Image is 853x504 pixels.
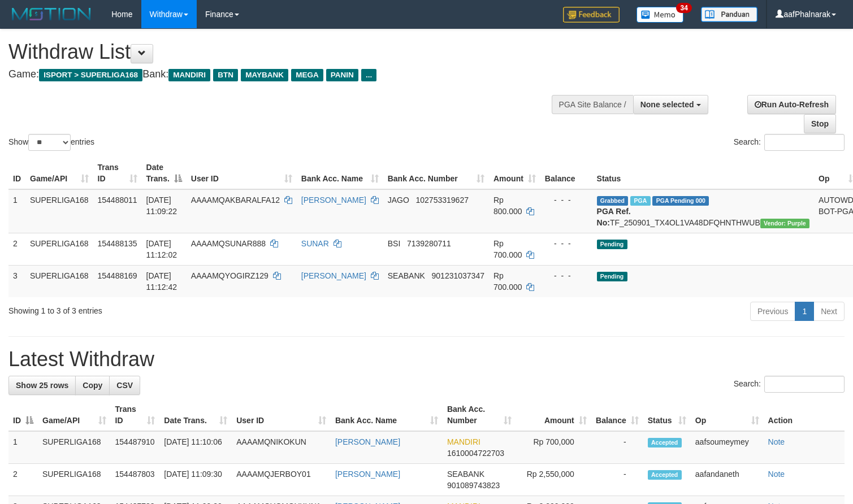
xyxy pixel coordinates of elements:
[416,195,469,205] span: Copy 102753319627 to clipboard
[388,271,425,280] span: SEABANK
[159,399,232,431] th: Date Trans.: activate to sort column ascending
[750,302,795,321] a: Previous
[747,95,836,114] a: Run Auto-Refresh
[597,240,627,249] span: Pending
[8,376,76,395] a: Show 25 rows
[447,470,484,479] span: SEABANK
[331,399,443,431] th: Bank Acc. Name: activate to sort column ascending
[545,194,588,206] div: - - -
[232,464,331,496] td: AAAAMQJERBOY01
[232,431,331,464] td: AAAAMQNIKOKUN
[545,238,588,249] div: - - -
[142,157,187,189] th: Date Trans.: activate to sort column descending
[191,239,266,248] span: AAAAMQSUNAR888
[38,464,111,496] td: SUPERLIGA168
[16,381,68,390] span: Show 25 rows
[241,69,288,81] span: MAYBANK
[804,114,836,133] a: Stop
[648,438,682,447] span: Accepted
[388,239,401,248] span: BSI
[301,271,366,280] a: [PERSON_NAME]
[8,265,25,297] td: 3
[8,69,557,80] h4: Game: Bank:
[630,196,650,206] span: Marked by aafsoumeymey
[335,470,400,479] a: [PERSON_NAME]
[75,376,110,395] a: Copy
[8,41,557,63] h1: Withdraw List
[768,470,785,479] a: Note
[633,95,708,114] button: None selected
[591,464,643,496] td: -
[168,69,210,81] span: MANDIRI
[545,270,588,281] div: - - -
[691,399,764,431] th: Op: activate to sort column ascending
[493,271,522,292] span: Rp 700.000
[301,239,329,248] a: SUNAR
[493,195,522,216] span: Rp 800.000
[591,431,643,464] td: -
[8,233,25,265] td: 2
[297,157,383,189] th: Bank Acc. Name: activate to sort column ascending
[361,69,376,81] span: ...
[191,195,280,205] span: AAAAMQAKBARALFA12
[111,464,160,496] td: 154487803
[552,95,633,114] div: PGA Site Balance /
[93,157,142,189] th: Trans ID: activate to sort column ascending
[643,399,691,431] th: Status: activate to sort column ascending
[111,431,160,464] td: 154487910
[335,437,400,446] a: [PERSON_NAME]
[39,69,142,81] span: ISPORT > SUPERLIGA168
[447,449,504,458] span: Copy 1610004722703 to clipboard
[146,271,177,292] span: [DATE] 11:12:42
[764,399,845,431] th: Action
[38,399,111,431] th: Game/API: activate to sort column ascending
[640,100,694,109] span: None selected
[301,195,366,205] a: [PERSON_NAME]
[597,207,631,227] b: PGA Ref. No:
[8,399,38,431] th: ID: activate to sort column descending
[326,69,358,81] span: PANIN
[8,6,94,23] img: MOTION_logo.png
[8,157,25,189] th: ID
[597,272,627,281] span: Pending
[146,239,177,259] span: [DATE] 11:12:02
[8,189,25,233] td: 1
[489,157,540,189] th: Amount: activate to sort column ascending
[8,431,38,464] td: 1
[187,157,297,189] th: User ID: activate to sort column ascending
[795,302,814,321] a: 1
[516,464,591,496] td: Rp 2,550,000
[383,157,489,189] th: Bank Acc. Number: activate to sort column ascending
[443,399,516,431] th: Bank Acc. Number: activate to sort column ascending
[516,399,591,431] th: Amount: activate to sort column ascending
[388,195,409,205] span: JAGO
[652,196,709,206] span: PGA Pending
[25,189,93,233] td: SUPERLIGA168
[25,157,93,189] th: Game/API: activate to sort column ascending
[432,271,484,280] span: Copy 901231037347 to clipboard
[701,7,757,22] img: panduan.png
[407,239,451,248] span: Copy 7139280711 to clipboard
[447,437,480,446] span: MANDIRI
[764,134,845,151] input: Search:
[25,265,93,297] td: SUPERLIGA168
[8,348,845,371] h1: Latest Withdraw
[28,134,71,151] select: Showentries
[232,399,331,431] th: User ID: activate to sort column ascending
[764,376,845,393] input: Search:
[760,219,809,228] span: Vendor URL: https://trx4.1velocity.biz
[734,376,845,393] label: Search:
[111,399,160,431] th: Trans ID: activate to sort column ascending
[813,302,845,321] a: Next
[691,464,764,496] td: aafandaneth
[648,470,682,480] span: Accepted
[768,437,785,446] a: Note
[447,481,500,490] span: Copy 901089743823 to clipboard
[291,69,323,81] span: MEGA
[159,464,232,496] td: [DATE] 11:09:30
[734,134,845,151] label: Search:
[8,464,38,496] td: 2
[98,271,137,280] span: 154488169
[8,134,94,151] label: Show entries
[109,376,140,395] a: CSV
